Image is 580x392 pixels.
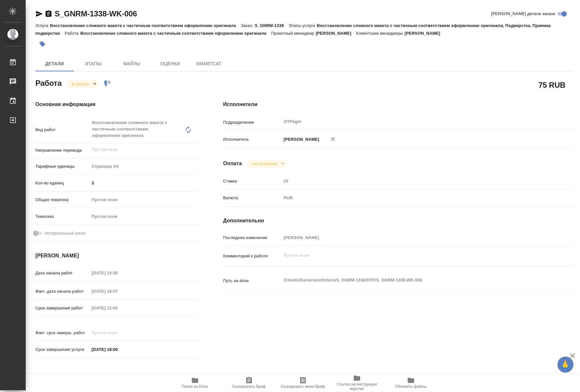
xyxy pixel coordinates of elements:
[65,31,80,36] p: Работа
[35,252,197,260] h4: [PERSON_NAME]
[116,60,147,68] span: Файлы
[89,178,197,188] input: ✎ Введи что-нибудь
[89,287,146,296] input: Пустое поле
[35,127,89,133] p: Вид работ
[384,374,438,392] button: Обновить файлы
[155,60,186,68] span: Оценки
[67,80,99,88] div: В работе
[89,161,197,172] div: Страница А4
[78,60,109,68] span: Этапы
[223,253,281,259] p: Комментарий к работе
[232,384,266,389] span: Скопировать бриф
[289,23,317,28] p: Этапы услуги
[223,235,281,241] p: Последнее изменение
[247,159,287,168] div: В работе
[45,10,52,18] button: Скопировать ссылку
[35,23,50,28] p: Услуга
[281,233,544,242] input: Пустое поле
[39,60,70,68] span: Детали
[35,77,62,88] h2: Работа
[35,147,89,154] p: Направление перевода
[89,345,146,354] input: ✎ Введи что-нибудь
[356,31,405,36] p: Клиентские менеджеры
[223,178,281,184] p: Ставка
[281,275,544,286] textarea: /Clients/Generium/Orders/S_GNRM-1338/DTP/S_GNRM-1338-WK-006
[250,161,279,166] button: Не оплачена
[89,194,197,205] div: Пустое поле
[271,31,316,36] p: Проектный менеджер
[92,213,190,220] div: Пустое поле
[35,305,89,311] p: Срок завершения работ
[241,23,255,28] p: Заказ:
[89,303,146,313] input: Пустое поле
[70,81,91,87] button: В работе
[281,136,319,143] p: [PERSON_NAME]
[255,23,289,28] p: S_GNRM-1338
[281,384,325,389] span: Скопировать мини-бриф
[558,357,574,373] button: 🙏
[326,132,340,146] button: Удалить исполнителя
[395,384,426,389] span: Обновить файлы
[223,160,242,167] h4: Оплата
[89,211,197,222] div: Пустое поле
[35,37,49,51] button: Добавить тэг
[334,382,380,391] span: Ссылка на инструкции верстки
[80,31,271,36] p: Восстановление сложного макета с частичным соответствием оформлению оригинала
[330,374,384,392] button: Ссылка на инструкции верстки
[223,136,281,143] p: Исполнитель
[491,11,555,17] span: [PERSON_NAME] детали заказа
[281,176,544,186] input: Пустое поле
[35,330,89,336] p: Факт. срок заверш. работ
[223,278,281,284] p: Путь на drive
[35,197,89,203] p: Общая тематика
[50,23,241,28] p: Восстановление сложного макета с частичным соответствием оформлению оригинала
[223,101,573,108] h4: Исполнители
[223,217,573,225] h4: Дополнительно
[35,213,89,220] p: Тематика
[35,270,89,276] p: Дата начала работ
[92,197,190,203] div: Пустое поле
[35,163,89,170] p: Тарифные единицы
[193,60,224,68] span: SmartCat
[405,31,445,36] p: [PERSON_NAME]
[35,101,197,108] h4: Основная информация
[35,180,89,186] p: Кол-во единиц
[316,31,356,36] p: [PERSON_NAME]
[223,195,281,201] p: Валюта
[281,192,544,203] div: RUB
[222,374,276,392] button: Скопировать бриф
[539,79,566,90] h2: 75 RUB
[276,374,330,392] button: Скопировать мини-бриф
[91,146,182,154] input: Пустое поле
[35,346,89,353] p: Срок завершения услуги
[560,358,571,371] span: 🙏
[168,374,222,392] button: Папка на Drive
[35,288,89,295] p: Факт. дата начала работ
[89,268,146,278] input: Пустое поле
[45,230,85,236] span: Нотариальный заказ
[35,10,43,18] button: Скопировать ссылку для ЯМессенджера
[182,384,208,389] span: Папка на Drive
[89,328,146,337] input: Пустое поле
[223,119,281,126] p: Подразделение
[55,9,137,18] a: S_GNRM-1338-WK-006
